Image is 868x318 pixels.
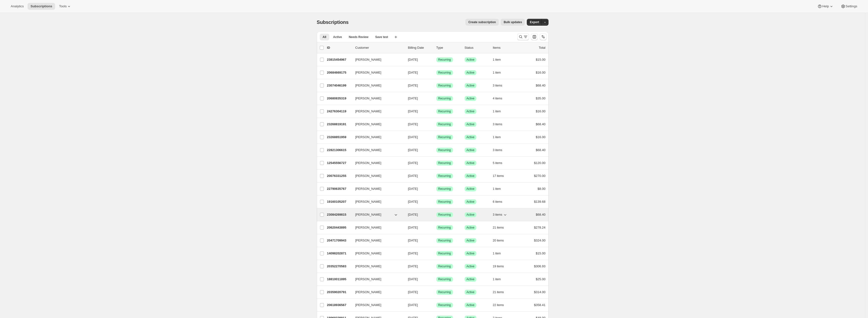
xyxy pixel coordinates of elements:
div: 20076331255[PERSON_NAME][DATE]SuccessRecurringSuccessActive17 items$270.00 [327,173,546,179]
button: [PERSON_NAME] [352,120,401,128]
button: Export [527,19,542,26]
button: 3 items [493,211,508,218]
button: [PERSON_NAME] [352,237,401,244]
span: 4 items [493,96,502,100]
p: Billing Date [408,45,432,50]
p: 23074046199 [327,83,351,88]
span: [PERSON_NAME] [355,83,381,88]
span: All [323,35,326,39]
span: Export [530,20,539,24]
span: Recurring [438,58,451,62]
div: 12545556727[PERSON_NAME][DATE]SuccessRecurringSuccessActive5 items$120.00 [327,160,546,166]
span: Active [467,303,475,307]
span: [PERSON_NAME] [355,109,381,114]
div: 20684669175[PERSON_NAME][DATE]SuccessRecurringSuccessActive1 item$16.00 [327,69,546,76]
span: 3 items [493,213,502,217]
span: 1 item [493,58,501,62]
button: [PERSON_NAME] [352,56,401,64]
span: Help [822,4,829,8]
button: [PERSON_NAME] [352,133,401,141]
div: 19160105207[PERSON_NAME][DATE]SuccessRecurringSuccessActive6 items$139.68 [327,198,546,205]
div: IDCustomerBilling DateTypeStatusItemsTotal [327,45,546,50]
p: Total [539,45,545,50]
span: Active [467,135,475,139]
span: Recurring [438,161,451,165]
span: Recurring [438,239,451,242]
span: Recurring [438,277,451,281]
span: [PERSON_NAME] [355,199,381,204]
span: 17 items [493,174,504,178]
span: 1 item [493,277,501,281]
span: 1 item [493,135,501,139]
span: Active [467,58,475,62]
span: Active [467,264,475,268]
span: Recurring [438,174,451,178]
p: 20684669175 [327,70,351,75]
span: [DATE] [408,109,418,113]
button: Help [814,3,837,10]
button: [PERSON_NAME] [352,185,401,193]
span: $306.93 [534,264,546,268]
p: 20680835319 [327,96,351,101]
span: Active [467,71,475,75]
p: 12545556727 [327,161,351,165]
span: [PERSON_NAME] [355,186,381,191]
button: [PERSON_NAME] [352,82,401,89]
button: [PERSON_NAME] [352,172,401,180]
span: [PERSON_NAME] [355,70,381,75]
span: Recurring [438,187,451,191]
div: 23815454967[PERSON_NAME][DATE]SuccessRecurringSuccessActive1 item$15.00 [327,56,546,63]
div: 20359020791[PERSON_NAME][DATE]SuccessRecurringSuccessActive21 items$314.00 [327,289,546,296]
button: 5 items [493,160,508,166]
button: 1 item [493,56,506,63]
span: Recurring [438,135,451,139]
span: Recurring [438,303,451,307]
span: [DATE] [408,84,418,87]
button: 1 item [493,185,506,192]
span: $16.00 [536,109,546,113]
span: Recurring [438,84,451,87]
span: $68.40 [536,122,546,126]
button: [PERSON_NAME] [352,159,401,167]
span: 21 items [493,290,504,294]
button: 17 items [493,173,509,179]
span: [DATE] [408,239,418,242]
span: 22 items [493,303,504,307]
span: $324.00 [534,239,546,242]
span: [DATE] [408,161,418,165]
button: 19 items [493,263,509,270]
span: $15.00 [536,58,546,61]
span: [PERSON_NAME] [355,161,381,165]
span: 21 items [493,226,504,230]
button: [PERSON_NAME] [352,262,401,270]
span: 5 items [493,161,502,165]
span: [DATE] [408,213,418,216]
span: $16.00 [536,71,546,74]
span: Active [467,84,475,87]
span: $358.41 [534,303,546,307]
span: [DATE] [408,58,418,61]
span: $68.40 [536,148,546,152]
button: 22 items [493,302,509,308]
span: [DATE] [408,187,418,191]
div: 23268819191[PERSON_NAME][DATE]SuccessRecurringSuccessActive3 items$68.40 [327,121,546,128]
div: 20680835319[PERSON_NAME][DATE]SuccessRecurringSuccessActive4 items$35.00 [327,95,546,102]
span: 1 item [493,251,501,255]
p: Customer [355,45,404,50]
span: Settings [846,4,857,8]
span: [DATE] [408,200,418,203]
span: [DATE] [408,174,418,178]
button: 1 item [493,250,506,257]
span: Recurring [438,71,451,75]
button: Sort the results [540,33,547,40]
span: 3 items [493,122,502,126]
span: [PERSON_NAME] [355,277,381,282]
span: $68.40 [536,213,546,216]
div: Type [436,45,461,50]
div: 22790635767[PERSON_NAME][DATE]SuccessRecurringSuccessActive1 item$8.00 [327,185,546,192]
button: [PERSON_NAME] [352,288,401,296]
span: Active [467,213,475,217]
button: 1 item [493,276,506,283]
div: 23084269815[PERSON_NAME][DATE]SuccessRecurringSuccessActive3 items$68.40 [327,211,546,218]
span: Subscriptions [317,19,349,25]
